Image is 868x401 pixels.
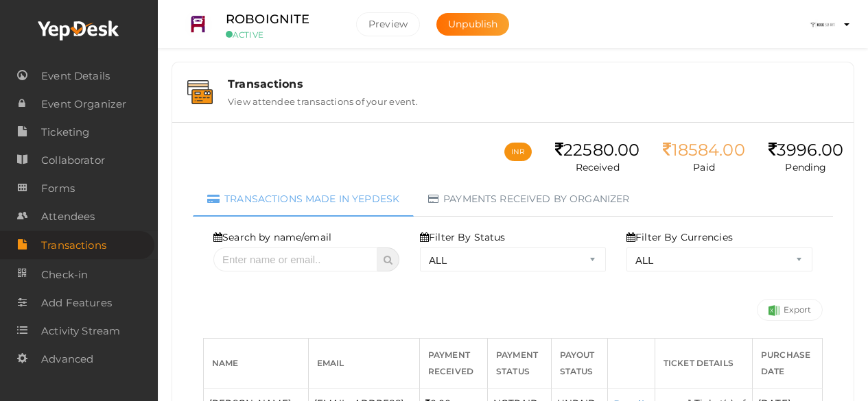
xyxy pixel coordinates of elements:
button: Unpublish [436,13,509,36]
span: Transactions [41,232,106,259]
a: Export [757,299,823,321]
label: Search by name/email [213,230,331,244]
img: ACg8ocLqu5jM_oAeKNg0It_CuzWY7FqhiTBdQx-M6CjW58AJd_s4904=s100 [809,11,836,38]
label: View attendee transactions of your event. [228,90,418,107]
img: bank-details.svg [187,80,213,104]
span: Collaborator [41,147,105,174]
label: ROBOIGNITE [226,10,309,29]
img: RSPMBPJE_small.png [185,11,212,38]
a: Transactions View attendee transactions of your event. [179,97,847,110]
span: Check-in [41,261,88,289]
span: Add Features [41,289,112,317]
th: Email [308,338,419,388]
img: Success [769,305,779,316]
th: Purchase Date [753,338,823,388]
span: Activity Stream [41,317,120,345]
div: 3996.00 [769,141,843,160]
span: Unpublish [448,18,497,30]
button: INR [504,143,532,161]
th: Ticket Details [655,338,752,388]
input: Enter name or email.. [213,247,377,271]
p: Received [555,160,640,174]
th: Name [204,338,309,388]
th: Payment Received [419,338,487,388]
label: Filter By Currencies [626,230,733,244]
div: Transactions [228,77,838,90]
a: Payments received by organizer [414,182,644,217]
button: Preview [356,12,420,36]
span: Event Organizer [41,90,126,118]
span: Advanced [41,345,93,373]
small: ACTIVE [226,29,336,40]
p: Pending [769,160,843,174]
div: 18584.00 [663,141,744,160]
th: Payment Status [488,338,552,388]
span: Forms [41,175,75,202]
span: Ticketing [41,119,89,146]
p: Paid [663,160,744,174]
label: Filter By Status [420,230,505,244]
span: Attendees [41,203,95,230]
a: Transactions made in Yepdesk [193,182,414,217]
div: 22580.00 [555,141,640,160]
th: Payout Status [551,338,607,388]
span: Event Details [41,62,110,90]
